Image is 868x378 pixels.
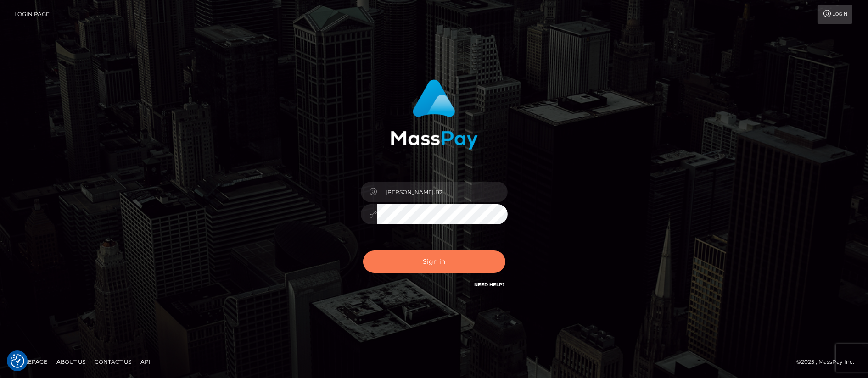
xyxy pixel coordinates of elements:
[391,79,478,150] img: MassPay Login
[475,282,505,288] a: Need Help?
[14,5,50,24] a: Login Page
[11,354,24,368] button: Consent Preferences
[53,355,89,369] a: About Us
[91,355,135,369] a: Contact Us
[10,355,51,369] a: Homepage
[796,357,861,367] div: © 2025 , MassPay Inc.
[11,354,24,368] img: Revisit consent button
[818,5,852,24] a: Login
[137,355,154,369] a: API
[377,182,508,202] input: Username...
[363,250,505,273] button: Sign in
